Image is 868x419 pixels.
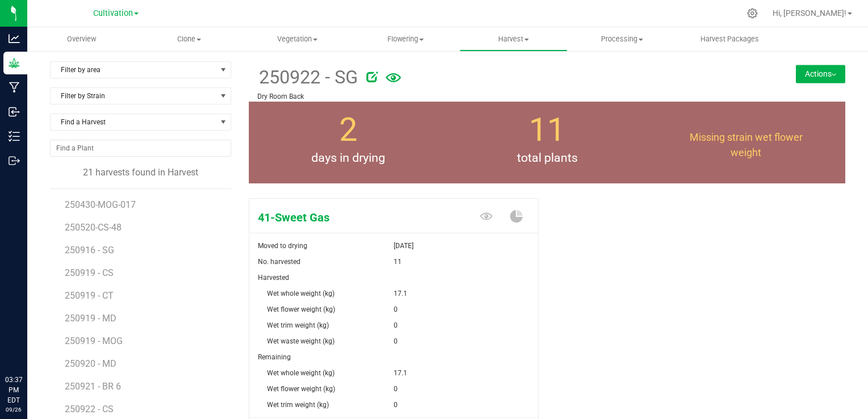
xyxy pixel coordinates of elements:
[258,258,301,266] span: No. harvested
[51,114,216,130] span: Find a Harvest
[267,321,329,329] span: Wet trim weight (kg)
[136,34,243,44] span: Clone
[51,140,231,156] input: NO DATA FOUND
[51,88,216,104] span: Filter by Strain
[448,149,646,167] span: total plants
[9,106,20,118] inline-svg: Inbound
[27,27,135,51] a: Overview
[9,131,20,142] inline-svg: Inventory
[135,27,243,51] a: Clone
[460,34,567,44] span: Harvest
[394,333,398,349] span: 0
[267,337,335,345] span: Wet waste weight (kg)
[65,222,122,233] span: 250520-CS-48
[352,27,460,51] a: Flowering
[65,336,123,346] span: 250919 - MOG
[249,209,441,226] span: 41-Sweet Gas
[685,34,774,44] span: Harvest Packages
[50,166,231,179] div: 21 harvests found in Harvest
[216,62,231,78] span: select
[339,111,357,149] span: 2
[257,64,358,91] span: 250922 - SG
[394,365,407,381] span: 17.1
[93,9,133,18] span: Cultivation
[796,65,845,83] button: Actions
[11,328,45,362] iframe: Resource center
[244,34,351,44] span: Vegetation
[676,27,784,51] a: Harvest Packages
[267,305,335,313] span: Wet flower weight (kg)
[394,286,407,301] span: 17.1
[244,27,352,51] a: Vegetation
[456,102,638,183] group-info-box: Total number of plants
[65,358,116,369] span: 250920 - MD
[65,290,114,301] span: 250919 - CT
[529,111,565,149] span: 11
[9,57,20,69] inline-svg: Grow
[745,8,759,19] div: Manage settings
[65,267,114,278] span: 250919 - CS
[394,381,398,397] span: 0
[690,131,803,158] span: Missing strain wet flower weight
[352,34,459,44] span: Flowering
[258,274,289,282] span: Harvested
[51,62,216,78] span: Filter by area
[9,82,20,93] inline-svg: Manufacturing
[65,313,116,324] span: 250919 - MD
[394,238,414,254] span: [DATE]
[9,33,20,44] inline-svg: Analytics
[258,353,291,361] span: Remaining
[258,242,307,250] span: Moved to drying
[394,254,402,270] span: 11
[267,401,329,409] span: Wet trim weight (kg)
[65,245,114,255] span: 250916 - SG
[394,317,398,333] span: 0
[65,404,114,414] span: 250922 - CS
[655,102,837,183] group-info-box: Average wet flower weight
[257,102,439,183] group-info-box: Days in drying
[267,369,335,377] span: Wet whole weight (kg)
[52,34,111,44] span: Overview
[9,155,20,166] inline-svg: Outbound
[5,405,22,414] p: 09/26
[460,27,567,51] a: Harvest
[65,199,136,210] span: 250430-MOG-017
[567,27,675,51] a: Processing
[568,34,675,44] span: Processing
[65,381,121,392] span: 250921 - BR 6
[267,290,335,298] span: Wet whole weight (kg)
[249,149,448,167] span: days in drying
[773,9,846,18] span: Hi, [PERSON_NAME]!
[257,91,737,102] p: Dry Room Back
[5,375,22,405] p: 03:37 PM EDT
[394,301,398,317] span: 0
[267,385,335,393] span: Wet flower weight (kg)
[394,397,398,413] span: 0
